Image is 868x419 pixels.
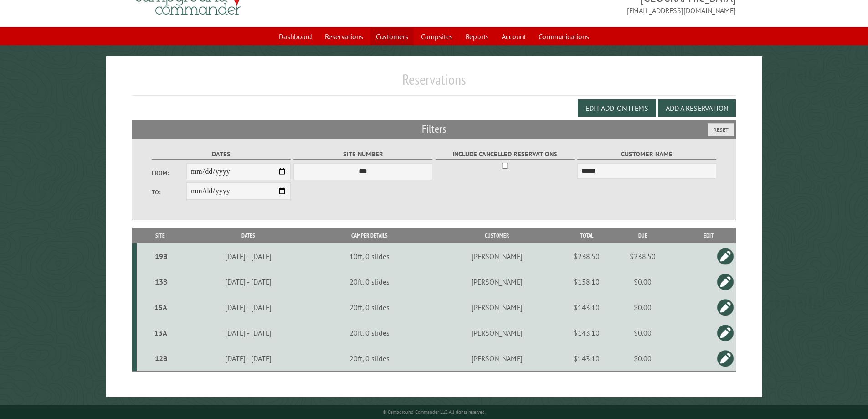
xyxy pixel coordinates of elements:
[152,149,291,160] label: Dates
[137,228,184,243] th: Site
[273,28,318,45] a: Dashboard
[568,346,605,372] td: $143.10
[313,269,426,295] td: 20ft, 0 slides
[426,320,568,346] td: [PERSON_NAME]
[313,295,426,320] td: 20ft, 0 slides
[496,28,531,45] a: Account
[319,28,369,45] a: Reservations
[578,99,656,117] button: Edit Add-on Items
[140,328,182,337] div: 13A
[152,169,186,177] label: From:
[577,149,716,160] label: Customer Name
[460,28,494,45] a: Reports
[185,252,312,261] div: [DATE] - [DATE]
[568,295,605,320] td: $143.10
[185,303,312,312] div: [DATE] - [DATE]
[185,277,312,286] div: [DATE] - [DATE]
[533,28,595,45] a: Communications
[140,303,182,312] div: 15A
[152,188,186,197] label: To:
[426,243,568,269] td: [PERSON_NAME]
[313,346,426,372] td: 20ft, 0 slides
[568,320,605,346] td: $143.10
[313,320,426,346] td: 20ft, 0 slides
[681,228,736,243] th: Edit
[605,295,680,320] td: $0.00
[313,243,426,269] td: 10ft, 0 slides
[132,120,736,138] h2: Filters
[140,277,182,286] div: 13B
[605,346,680,372] td: $0.00
[313,228,426,243] th: Camper Details
[568,269,605,295] td: $158.10
[436,149,575,160] label: Include Cancelled Reservations
[416,28,458,45] a: Campsites
[568,243,605,269] td: $238.50
[658,99,736,117] button: Add a Reservation
[568,228,605,243] th: Total
[185,354,312,363] div: [DATE] - [DATE]
[708,123,734,136] button: Reset
[426,295,568,320] td: [PERSON_NAME]
[605,269,680,295] td: $0.00
[605,243,680,269] td: $238.50
[140,354,182,363] div: 12B
[293,149,432,160] label: Site Number
[605,228,680,243] th: Due
[426,269,568,295] td: [PERSON_NAME]
[370,28,414,45] a: Customers
[383,409,486,415] small: © Campground Commander LLC. All rights reserved.
[426,228,568,243] th: Customer
[426,346,568,372] td: [PERSON_NAME]
[132,71,736,96] h1: Reservations
[605,320,680,346] td: $0.00
[140,252,182,261] div: 19B
[183,228,313,243] th: Dates
[185,328,312,337] div: [DATE] - [DATE]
